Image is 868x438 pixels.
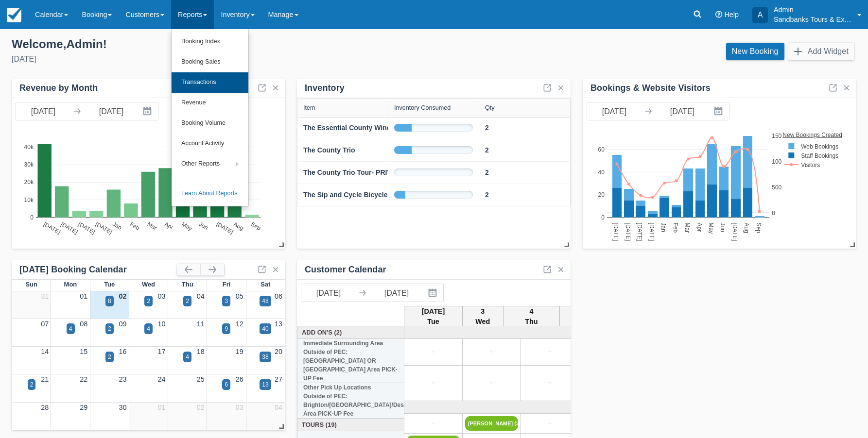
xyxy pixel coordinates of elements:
a: Other Reports [172,154,248,174]
a: Booking Volume [172,113,248,134]
a: 16 [119,348,126,355]
a: New Booking [726,43,784,60]
div: Welcome , Admin ! [12,37,426,51]
a: 2 [485,168,489,178]
input: Start Date [587,102,642,120]
span: Fri [223,281,231,288]
a: 09 [119,320,126,328]
input: Start Date [301,284,356,302]
p: Admin [774,5,851,15]
strong: 2 [485,191,489,199]
strong: The Sip and Cycle Bicycle Tour [303,191,404,199]
span: Thu [182,281,193,288]
a: + [407,378,460,388]
a: 07 [41,320,49,328]
a: Add On's (2) [300,328,402,337]
th: Immediate Surrounding Area Outside of PEC: [GEOGRAPHIC_DATA] OR [GEOGRAPHIC_DATA] Area PICK-UP Fee [297,339,404,383]
i: Help [715,11,722,18]
button: Add Widget [788,43,854,60]
a: 17 [158,348,166,355]
a: + [523,347,576,357]
a: The Sip and Cycle Bicycle Tour [303,190,404,200]
div: 4 [69,324,72,333]
span: Sat [260,281,270,288]
div: Bookings & Website Visitors [590,83,711,94]
a: 01 [80,292,87,300]
a: + [465,378,518,388]
a: Booking Index [172,32,248,52]
a: Tours (19) [300,420,402,429]
div: 40 [262,324,268,333]
div: 38 [262,353,268,361]
span: Tue [104,281,115,288]
span: Sun [25,281,37,288]
a: 22 [80,375,87,383]
div: 4 [147,324,150,333]
a: 19 [236,348,243,355]
a: Learn About Reports [172,184,248,204]
div: 9 [225,324,228,333]
a: + [465,347,518,357]
img: checkfront-main-nav-mini-logo.png [7,8,21,22]
a: Transactions [172,72,248,93]
a: 15 [80,348,87,355]
a: 03 [236,404,243,411]
div: A [752,7,768,23]
a: 25 [197,375,205,383]
a: Revenue [172,93,248,113]
div: 48 [262,297,268,305]
div: 3 [225,297,228,305]
a: 03 [158,292,166,300]
a: 04 [275,404,282,411]
a: 02 [119,292,126,300]
div: Qty [485,104,495,111]
a: 28 [41,404,49,411]
span: Wed [142,281,155,288]
a: 2 [485,190,489,200]
text: New Bookings Created [783,131,843,138]
input: End Date [84,102,139,120]
button: Interact with the calendar and add the check-in date for your trip. [710,102,729,120]
a: 11 [197,320,205,328]
strong: 2 [485,146,489,154]
div: 2 [108,353,111,361]
a: 04 [197,292,205,300]
div: [DATE] Booking Calendar [19,264,177,275]
div: 13 [262,380,268,389]
strong: 2 [485,168,489,176]
a: The County Trio [303,145,355,155]
div: Inventory [305,83,345,94]
div: 8 [108,297,111,305]
input: Start Date [16,102,70,120]
a: 23 [119,375,126,383]
ul: Reports [171,29,249,207]
a: 29 [80,404,87,411]
a: Booking Sales [172,52,248,72]
a: The Essential County Wine Tour [303,123,407,133]
button: Interact with the calendar and add the check-in date for your trip. [139,102,158,120]
a: 13 [275,320,282,328]
a: 10 [158,320,166,328]
div: [DATE] [12,53,426,65]
a: 20 [275,348,282,355]
th: 3 Wed [463,306,503,327]
strong: The Essential County Wine Tour [303,124,407,132]
th: [DATE] Tue [404,306,463,327]
a: + [523,378,576,388]
a: 08 [80,320,87,328]
div: Revenue by Month [19,83,98,94]
div: Item [303,104,315,111]
a: + [523,419,576,429]
a: 18 [197,348,205,355]
a: 26 [236,375,243,383]
div: 2 [108,324,111,333]
a: [PERSON_NAME] (2) [465,416,518,431]
a: 06 [275,292,282,300]
input: End Date [369,284,424,302]
span: Mon [64,281,77,288]
a: 21 [41,375,49,383]
div: 2 [147,297,150,305]
button: Interact with the calendar and add the check-in date for your trip. [424,284,443,302]
div: Customer Calendar [305,264,386,275]
a: 12 [236,320,243,328]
